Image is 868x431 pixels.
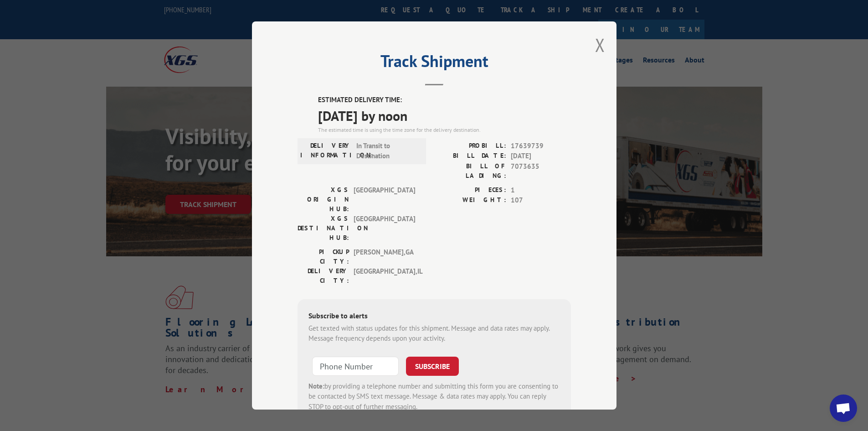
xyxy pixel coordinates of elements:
div: Open chat [830,395,857,422]
label: PIECES: [434,185,506,196]
div: Get texted with status updates for this shipment. Message and data rates may apply. Message frequ... [308,323,560,344]
span: [GEOGRAPHIC_DATA] [354,214,415,243]
strong: Note: [308,382,324,390]
label: PICKUP CITY: [298,247,349,266]
span: [GEOGRAPHIC_DATA] [354,185,415,214]
label: DELIVERY CITY: [298,266,349,286]
span: [DATE] by noon [318,105,571,126]
label: ESTIMATED DELIVERY TIME: [318,95,571,105]
input: Phone Number [312,357,399,376]
span: 17639739 [511,141,571,151]
h2: Track Shipment [298,55,571,72]
div: The estimated time is using the time zone for the delivery destination. [318,126,571,134]
span: [GEOGRAPHIC_DATA] , IL [354,266,415,286]
span: [DATE] [511,151,571,161]
label: XGS DESTINATION HUB: [298,214,349,243]
span: 107 [511,195,571,206]
button: Close modal [595,33,605,57]
label: WEIGHT: [434,195,506,206]
label: XGS ORIGIN HUB: [298,185,349,214]
button: SUBSCRIBE [406,357,459,376]
label: BILL DATE: [434,151,506,161]
span: 1 [511,185,571,196]
div: Subscribe to alerts [308,310,560,323]
span: [PERSON_NAME] , GA [354,247,415,266]
div: by providing a telephone number and submitting this form you are consenting to be contacted by SM... [308,381,560,412]
label: PROBILL: [434,141,506,151]
label: BILL OF LADING: [434,161,506,181]
span: In Transit to Destination [356,141,418,161]
label: DELIVERY INFORMATION: [300,141,352,161]
span: 7073635 [511,161,571,181]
